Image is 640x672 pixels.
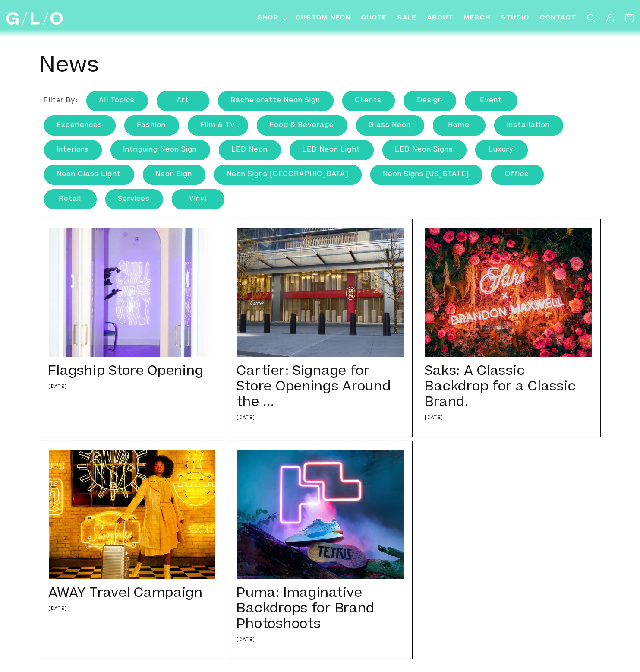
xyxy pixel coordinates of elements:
a: Custom Neon [290,9,356,28]
a: GLO Studio [3,9,66,28]
a: intriguing neon sign [110,140,210,160]
a: neon signs [GEOGRAPHIC_DATA] [214,165,362,185]
h1: News [40,54,601,80]
a: Contact [535,9,582,28]
span: Quote [361,14,387,23]
a: event [465,91,517,111]
a: retail [44,189,97,209]
a: home [433,115,486,136]
a: Glass Neon [356,115,424,136]
a: neon signs [US_STATE] [370,165,482,185]
a: Design [404,91,456,111]
a: Studio [496,9,535,28]
a: SALE [392,9,422,28]
a: LED neon signs [382,140,467,160]
li: Filter by: [44,95,78,107]
span: Merch [464,14,491,23]
span: Contact [540,14,577,23]
a: interiors [44,140,102,160]
img: GLO Studio [6,12,63,25]
span: SALE [397,14,417,23]
a: All Topics [86,91,148,111]
a: clients [342,91,395,111]
a: neon glass light [44,165,134,185]
summary: Search [582,9,601,28]
span: Custom Neon [296,14,351,23]
a: LED neon light [290,140,374,160]
summary: Shop [252,9,290,28]
a: office [491,165,544,185]
a: Installation [494,115,563,136]
a: luxury [475,140,528,160]
a: neon sign [143,165,205,185]
a: experiences [44,115,116,136]
a: film & tv [188,115,248,136]
a: Quote [356,9,392,28]
a: About [422,9,459,28]
a: Vinyl [172,189,224,209]
a: services [105,189,163,209]
span: Shop [258,14,279,23]
a: food & beverage [257,115,347,136]
span: Studio [501,14,530,23]
a: art [157,91,209,111]
a: Bachelorette Neon Sign [218,91,334,111]
a: Merch [459,9,496,28]
a: LED Neon [219,140,281,160]
span: About [427,14,454,23]
a: fashion [124,115,179,136]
